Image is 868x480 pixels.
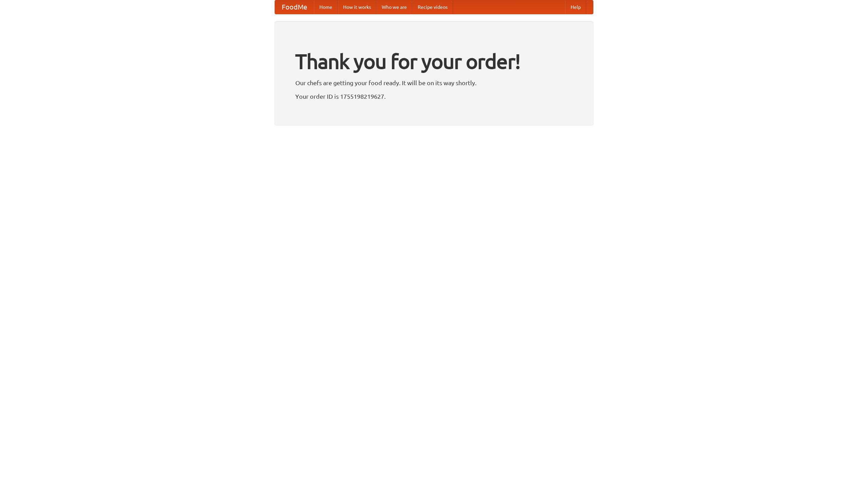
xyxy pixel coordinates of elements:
a: Home [314,0,338,14]
a: How it works [338,0,376,14]
p: Your order ID is 1755198219627. [295,91,573,101]
a: Recipe videos [412,0,453,14]
a: Who we are [376,0,412,14]
h1: Thank you for your order! [295,45,573,78]
a: FoodMe [275,0,314,14]
p: Our chefs are getting your food ready. It will be on its way shortly. [295,78,573,88]
a: Help [565,0,586,14]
